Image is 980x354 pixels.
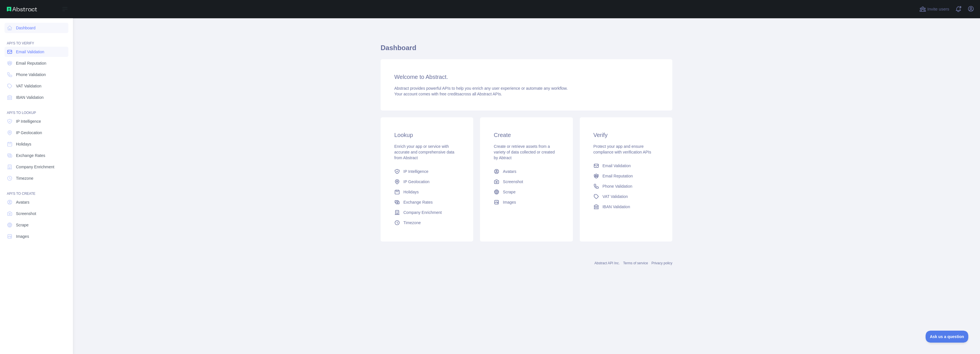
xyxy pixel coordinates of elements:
span: IP Geolocation [16,130,42,136]
span: Company Enrichment [16,164,54,170]
a: IBAN Validation [5,92,68,103]
div: API'S TO LOOKUP [5,104,68,115]
a: Holidays [5,139,68,149]
span: Holidays [16,141,31,147]
a: IBAN Validation [591,202,661,212]
span: IBAN Validation [16,95,44,100]
a: Images [491,197,561,207]
a: Holidays [392,187,462,197]
h1: Dashboard [381,43,672,57]
div: API'S TO CREATE [5,185,68,196]
span: Scrape [503,189,515,195]
span: Images [16,234,29,239]
span: IP Geolocation [403,179,430,185]
h3: Verify [593,131,659,139]
a: Avatars [491,166,561,177]
a: Scrape [491,187,561,197]
a: Abstract API Inc. [595,261,620,265]
a: IP Geolocation [392,177,462,187]
a: Avatars [5,197,68,207]
a: Timezone [392,218,462,228]
span: Phone Validation [603,183,632,189]
span: Email Validation [603,163,631,169]
span: VAT Validation [16,83,41,89]
span: VAT Validation [603,194,628,199]
img: Abstract API [7,7,37,11]
a: Email Reputation [591,171,661,181]
iframe: Toggle Customer Support [926,331,969,343]
span: Company Enrichment [403,210,442,215]
a: Scrape [5,220,68,230]
span: Email Reputation [16,60,46,66]
a: Email Validation [591,161,661,171]
a: Dashboard [5,23,68,33]
span: Your account comes with across all Abstract APIs. [394,92,502,96]
h3: Welcome to Abstract. [394,73,659,81]
span: Exchange Rates [403,199,433,205]
a: Screenshot [5,208,68,219]
span: Screenshot [503,179,523,185]
span: Email Reputation [603,173,633,179]
a: VAT Validation [591,191,661,202]
a: Email Reputation [5,58,68,68]
a: Phone Validation [591,181,661,191]
a: IP Intelligence [5,116,68,126]
a: Images [5,231,68,242]
a: Exchange Rates [392,197,462,207]
span: Invite users [927,6,949,13]
a: IP Intelligence [392,166,462,177]
a: VAT Validation [5,81,68,91]
span: Enrich your app or service with accurate and comprehensive data from Abstract [394,144,454,160]
a: Email Validation [5,47,68,57]
span: IP Intelligence [16,118,41,124]
span: Phone Validation [16,72,46,77]
span: Create or retrieve assets from a variety of data collected or created by Abtract [494,144,555,160]
div: API'S TO VERIFY [5,34,68,46]
span: Avatars [503,169,516,174]
a: Timezone [5,173,68,183]
h3: Lookup [394,131,460,139]
a: IP Geolocation [5,128,68,138]
a: Phone Validation [5,69,68,80]
a: Company Enrichment [392,207,462,218]
a: Screenshot [491,177,561,187]
span: Screenshot [16,211,36,216]
span: Abstract provides powerful APIs to help you enrich any user experience or automate any workflow. [394,86,568,91]
span: Images [503,199,516,205]
span: Email Validation [16,49,44,55]
a: Exchange Rates [5,150,68,161]
span: Exchange Rates [16,153,45,158]
span: Timezone [403,220,421,226]
span: Scrape [16,222,28,228]
a: Company Enrichment [5,162,68,172]
span: Timezone [16,175,33,181]
h3: Create [494,131,559,139]
a: Privacy policy [652,261,672,265]
button: Invite users [918,5,950,14]
span: free credits [440,92,459,96]
span: Holidays [403,189,419,195]
span: IBAN Validation [603,204,630,210]
span: IP Intelligence [403,169,428,174]
span: Protect your app and ensure compliance with verification APIs [593,144,651,154]
a: Terms of service [623,261,648,265]
span: Avatars [16,199,29,205]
